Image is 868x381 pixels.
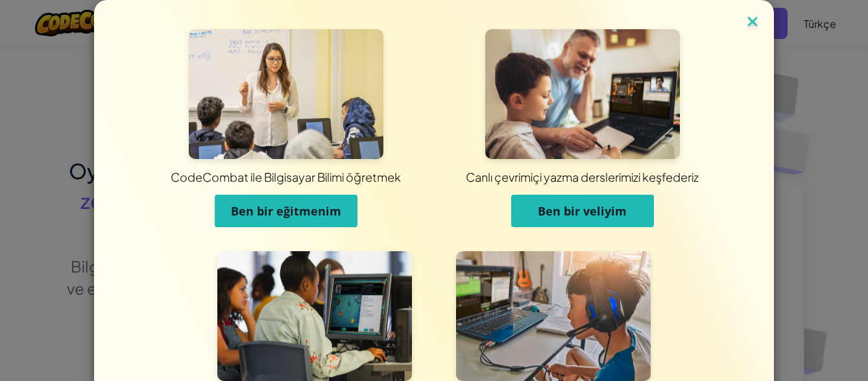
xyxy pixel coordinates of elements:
img: Öğrenciler İçin [217,251,412,381]
img: kapatma simgesi [744,13,761,32]
font: Ben bir veliyim [538,203,627,219]
button: Ben bir veliyim [511,195,654,227]
font: Ben bir eğitmenim [231,203,341,219]
img: Eğitimciler için [189,29,383,159]
button: Ben bir eğitmenim [215,195,357,227]
font: Canlı çevrimiçi yazma derslerimizi keşfederiz [466,169,699,184]
img: Ebeveynler İçin [485,29,680,159]
font: CodeCombat ile Bilgisayar Bilimi öğretmek [171,169,401,184]
img: Bireyler için [456,251,651,381]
